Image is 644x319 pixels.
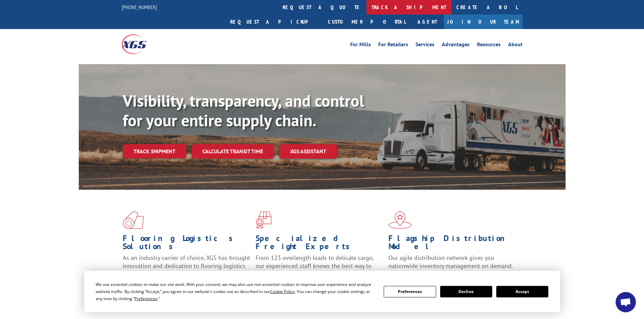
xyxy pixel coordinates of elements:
[123,234,251,254] h1: Flooring Logistics Solutions
[496,286,548,297] button: Accept
[350,42,371,49] a: For Mills
[256,254,383,284] p: From 123 overlength loads to delicate cargo, our experienced staff knows the best way to move you...
[616,292,636,312] a: Open chat
[411,15,444,29] a: Agent
[225,15,323,29] a: Request a pickup
[123,211,144,229] img: xgs-icon-total-supply-chain-intelligence-red
[442,42,470,49] a: Advantages
[279,144,337,159] a: XGS ASSISTANT
[477,42,501,49] a: Resources
[388,211,412,229] img: xgs-icon-flagship-distribution-model-red
[123,90,364,131] b: Visibility, transparency, and control for your entire supply chain.
[270,289,295,294] span: Cookie Policy
[84,271,560,312] div: Cookie Consent Prompt
[378,42,408,49] a: For Retailers
[323,15,411,29] a: Customer Portal
[256,234,383,254] h1: Specialized Freight Experts
[122,4,157,10] a: [PHONE_NUMBER]
[388,234,516,254] h1: Flagship Distribution Model
[444,15,523,29] a: Join Our Team
[508,42,523,49] a: About
[384,286,436,297] button: Preferences
[388,254,513,270] span: Our agile distribution network gives you nationwide inventory management on demand.
[440,286,492,297] button: Decline
[123,254,250,278] span: As an industry carrier of choice, XGS has brought innovation and dedication to flooring logistics...
[192,144,274,159] a: Calculate transit time
[123,144,186,158] a: Track shipment
[135,296,158,301] span: Preferences
[256,211,271,229] img: xgs-icon-focused-on-flooring-red
[415,42,434,49] a: Services
[96,281,376,302] div: We use essential cookies to make our site work. With your consent, we may also use non-essential ...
